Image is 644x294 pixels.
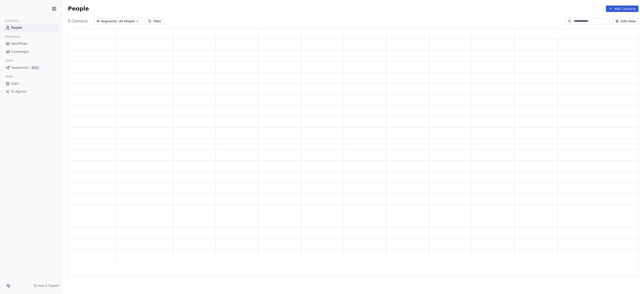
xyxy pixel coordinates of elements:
span: People [68,5,89,12]
div: grid [68,39,639,276]
span: Marketing [3,33,22,40]
a: Apps [4,80,58,87]
span: Workflows [11,41,28,46]
a: SequencesBeta [4,64,58,71]
span: Sequences [11,65,29,70]
a: Campaigns [4,48,58,56]
span: Apps [11,81,19,86]
span: 0 Contacts [68,18,88,24]
a: Workflows [4,40,58,47]
span: People [11,25,22,30]
a: People [4,24,58,32]
span: Segments: [101,19,118,24]
button: Add Contacts [606,6,638,12]
span: Campaigns [11,49,29,54]
a: AI Agents [4,88,58,95]
a: Help & Support [33,284,59,288]
span: Beta [30,65,40,70]
span: Help & Support [38,284,59,288]
span: Sales [3,57,15,64]
button: Edit View [612,18,638,24]
span: AI Agents [11,89,27,94]
span: Tools [3,73,15,80]
span: All People [119,19,135,24]
span: Contacts [3,17,20,24]
button: Filter [145,18,164,24]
